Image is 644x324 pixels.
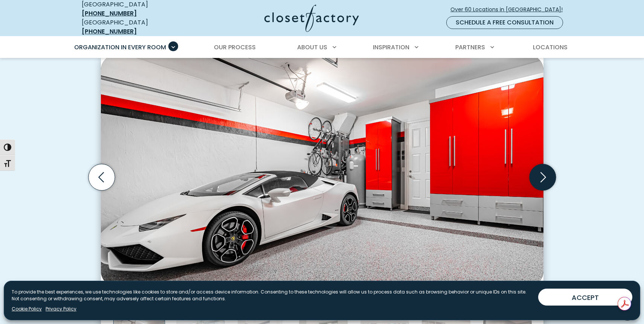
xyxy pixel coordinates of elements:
span: Organization in Every Room [74,43,166,52]
button: ACCEPT [538,289,632,306]
div: [GEOGRAPHIC_DATA] [82,18,191,36]
span: Partners [455,43,485,52]
a: Privacy Policy [46,306,76,312]
a: Schedule a Free Consultation [446,16,563,29]
a: [PHONE_NUMBER] [82,9,137,18]
span: About Us [297,43,327,52]
img: Luxury sports garage with high-gloss red cabinetry, gray base drawers, and vertical bike racks [101,55,543,286]
button: Previous slide [85,161,118,193]
nav: Primary Menu [69,37,575,58]
a: Over 60 Locations in [GEOGRAPHIC_DATA]! [450,3,569,16]
button: Next slide [526,161,559,193]
p: To provide the best experiences, we use technologies like cookies to store and/or access device i... [12,289,532,302]
span: Locations [533,43,568,52]
span: Our Process [214,43,256,52]
a: [PHONE_NUMBER] [82,27,137,36]
a: Cookie Policy [12,306,42,312]
span: Inspiration [373,43,409,52]
img: Closet Factory Logo [264,5,359,32]
span: Over 60 Locations in [GEOGRAPHIC_DATA]! [450,6,569,14]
